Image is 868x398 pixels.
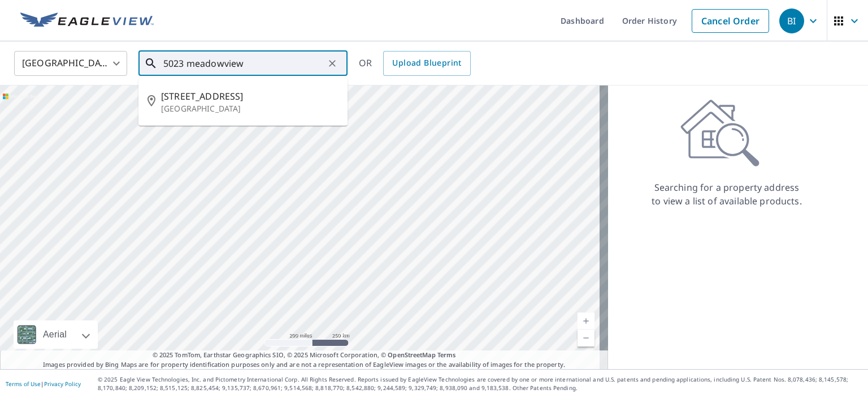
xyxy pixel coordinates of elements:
span: © 2025 TomTom, Earthstar Geographics SIO, © 2025 Microsoft Corporation, © [153,350,456,360]
a: Privacy Policy [44,380,81,388]
p: © 2025 Eagle View Technologies, Inc. and Pictometry International Corp. All Rights Reserved. Repo... [98,375,862,392]
div: BI [779,8,804,33]
div: OR [359,51,471,76]
div: [GEOGRAPHIC_DATA] [14,48,127,79]
a: Terms of Use [6,380,41,388]
a: Current Level 5, Zoom Out [578,329,594,346]
img: EV Logo [20,12,154,29]
p: | [6,380,81,387]
div: Aerial [14,320,98,349]
div: Aerial [40,320,70,349]
a: Cancel Order [692,9,769,33]
p: [GEOGRAPHIC_DATA] [161,103,338,114]
a: Upload Blueprint [383,51,470,76]
input: Search by address or latitude-longitude [163,48,324,79]
a: Terms [437,350,456,359]
span: [STREET_ADDRESS] [161,89,338,103]
span: Upload Blueprint [392,56,461,70]
a: OpenStreetMap [388,350,435,359]
p: Searching for a property address to view a list of available products. [651,181,802,208]
button: Clear [324,55,340,71]
a: Current Level 5, Zoom In [578,313,594,329]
